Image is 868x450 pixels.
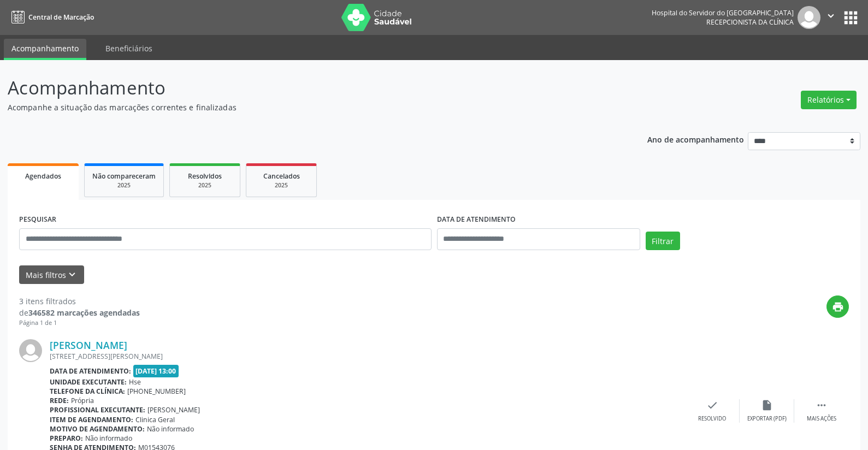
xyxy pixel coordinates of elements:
[50,352,685,361] div: [STREET_ADDRESS][PERSON_NAME]
[698,415,726,423] div: Resolvido
[646,232,680,250] button: Filtrar
[8,102,605,113] p: Acompanhe a situação das marcações correntes e finalizadas
[798,6,820,29] img: img
[19,295,140,307] div: 3 itens filtrados
[50,366,131,376] b: Data de atendimento:
[28,13,94,22] span: Central de Marcação
[19,318,140,328] div: Página 1 de 1
[25,171,61,181] span: Agendados
[832,301,844,313] i: print
[71,396,94,405] span: Própria
[801,91,857,109] button: Relatórios
[135,415,175,424] span: Clinica Geral
[8,8,94,26] a: Central de Marcação
[825,10,837,22] i: 
[188,171,222,181] span: Resolvidos
[50,424,145,434] b: Motivo de agendamento:
[66,269,78,281] i: keyboard_arrow_down
[50,405,145,415] b: Profissional executante:
[826,295,849,318] button: print
[50,339,127,351] a: [PERSON_NAME]
[19,211,56,228] label: PESQUISAR
[147,424,194,434] span: Não informado
[19,265,84,285] button: Mais filtroskeyboard_arrow_down
[652,8,794,17] div: Hospital do Servidor do [GEOGRAPHIC_DATA]
[19,339,42,362] img: img
[178,181,232,190] div: 2025
[254,181,309,190] div: 2025
[50,377,127,387] b: Unidade executante:
[816,399,828,411] i: 
[92,171,156,181] span: Não compareceram
[4,39,86,60] a: Acompanhamento
[50,434,83,443] b: Preparo:
[133,365,179,377] span: [DATE] 13:00
[807,415,836,423] div: Mais ações
[28,307,140,318] strong: 346582 marcações agendadas
[841,8,860,27] button: apps
[747,415,787,423] div: Exportar (PDF)
[820,6,841,29] button: 
[85,434,132,443] span: Não informado
[129,377,141,387] span: Hse
[50,396,69,405] b: Rede:
[92,181,156,190] div: 2025
[437,211,516,228] label: DATA DE ATENDIMENTO
[50,387,125,396] b: Telefone da clínica:
[50,415,133,424] b: Item de agendamento:
[263,171,300,181] span: Cancelados
[706,17,794,27] span: Recepcionista da clínica
[98,39,160,58] a: Beneficiários
[127,387,186,396] span: [PHONE_NUMBER]
[19,307,140,318] div: de
[647,132,744,146] p: Ano de acompanhamento
[761,399,773,411] i: insert_drive_file
[147,405,200,415] span: [PERSON_NAME]
[8,74,605,102] p: Acompanhamento
[706,399,718,411] i: check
